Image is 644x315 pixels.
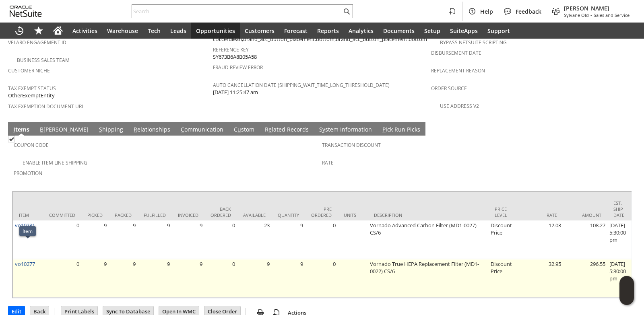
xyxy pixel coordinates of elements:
span: OtherExemptEntity [8,92,55,99]
div: Amount [569,212,601,218]
span: Sales and Service [594,12,630,18]
a: Relationships [132,126,172,134]
td: 9 [172,220,204,259]
a: Business Sales Team [17,57,70,64]
a: Recent Records [10,23,29,39]
td: 0 [305,259,338,298]
span: Reports [317,27,339,35]
span: SY673B6A8B05A58 [213,53,257,61]
a: Velaro Engagement ID [8,39,66,46]
a: Related Records [263,126,311,134]
a: Tech [143,23,165,39]
a: Items [11,126,31,134]
div: Pre Ordered [311,206,332,218]
span: y [322,126,325,133]
td: 9 [138,220,172,259]
span: Warehouse [107,27,138,35]
svg: logo [10,6,42,17]
div: Available [243,212,266,218]
a: Opportunities [191,23,240,39]
a: Coupon Code [14,142,49,148]
svg: Home [53,26,63,35]
td: 0 [204,259,237,298]
div: Item [19,212,37,218]
svg: Recent Records [14,26,24,35]
td: 32.95 [519,259,563,298]
span: R [134,126,137,133]
span: I [13,126,15,133]
a: Support [483,23,515,39]
a: Communication [179,126,225,134]
a: Rate [322,159,334,166]
div: Est. Ship Date [613,200,624,218]
td: 12.03 [519,220,563,259]
span: Sylvane Old [564,12,589,18]
a: Order Source [431,85,467,92]
div: Description [374,212,483,218]
a: Enable Item Line Shipping [23,159,87,166]
a: SuiteApps [445,23,483,39]
div: Fulfilled [144,212,166,218]
span: S [99,126,102,133]
td: 9 [109,259,138,298]
div: Committed [49,212,75,218]
svg: Shortcuts [34,26,43,35]
a: vo10277 [15,260,35,268]
span: Setup [424,27,440,35]
a: Replacement reason [431,67,485,74]
td: 9 [138,259,172,298]
a: Fraud Review Error [213,64,263,71]
div: Shortcuts [29,23,48,39]
a: Activities [68,23,102,39]
div: Packed [115,212,132,218]
a: Reports [312,23,344,39]
td: 9 [172,259,204,298]
div: Rate [525,212,557,218]
span: Leads [170,27,186,35]
a: Pick Run Picks [380,126,422,134]
td: Vornado Advanced Carbon Filter (MD1-0027) CS/6 [368,220,489,259]
span: - [590,12,592,18]
td: 9 [272,220,305,259]
a: Documents [378,23,419,39]
a: B[PERSON_NAME] [38,126,91,134]
a: Customers [240,23,279,39]
a: Home [48,23,68,39]
a: Use Address V2 [440,103,479,109]
span: Feedback [516,8,541,15]
td: 108.27 [563,220,607,259]
span: u [237,126,241,133]
span: [DATE] 11:25:47 am [213,89,258,96]
span: Analytics [349,27,374,35]
td: 0 [43,220,81,259]
a: Shipping [97,126,125,134]
div: Item [23,228,33,235]
a: Auto Cancellation Date (shipping_wait_time_long_threshold_date) [213,82,390,89]
a: Setup [419,23,445,39]
td: 9 [109,220,138,259]
a: Unrolled view on [621,124,631,134]
a: Forecast [279,23,312,39]
span: Customers [245,27,275,35]
div: Units [344,212,362,218]
div: Price Level [495,206,513,218]
a: Promotion [14,170,42,177]
a: Reference Key [213,46,249,53]
td: [DATE] 5:30:00 pm [607,220,630,259]
span: Activities [72,27,97,35]
a: Customer Niche [8,67,50,74]
span: Forecast [284,27,308,35]
td: 9 [272,259,305,298]
div: Picked [87,212,103,218]
td: 23 [237,220,272,259]
span: Support [487,27,510,35]
td: 9 [81,220,109,259]
td: Discount Price [489,220,519,259]
span: Help [480,8,493,15]
td: 9 [237,259,272,298]
a: Warehouse [102,23,143,39]
td: Discount Price [489,259,519,298]
span: Oracle Guided Learning Widget. To move around, please hold and drag [619,291,634,305]
a: Leads [165,23,191,39]
span: Opportunities [196,27,235,35]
